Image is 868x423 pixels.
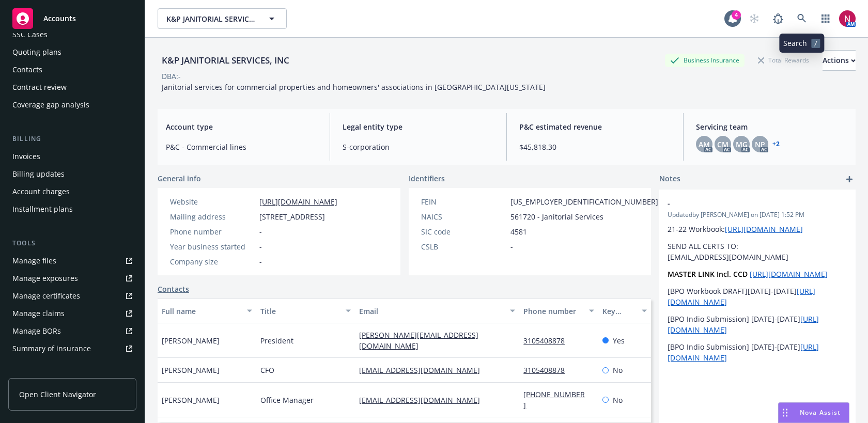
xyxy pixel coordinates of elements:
a: Manage BORs [8,323,136,339]
span: Janitorial services for commercial properties and homeowners' associations in [GEOGRAPHIC_DATA][U... [162,82,546,92]
button: Full name [158,299,256,323]
a: [URL][DOMAIN_NAME] [725,224,803,234]
span: 4581 [510,226,527,237]
div: Quoting plans [12,44,61,60]
div: Coverage gap analysis [12,97,89,113]
div: Phone number [170,226,255,237]
span: Legal entity type [343,121,494,132]
span: - [259,226,262,237]
div: Full name [162,306,241,317]
a: Manage files [8,253,136,269]
div: Total Rewards [753,54,814,67]
a: Contract review [8,79,136,96]
span: No [613,365,623,375]
div: Billing [8,134,136,144]
span: [PERSON_NAME] [162,395,220,405]
a: SSC Cases [8,26,136,43]
span: NP [755,139,765,150]
div: Summary of insurance [12,340,91,357]
button: Key contact [598,299,651,323]
div: Manage certificates [12,288,80,304]
a: +2 [772,141,780,147]
div: SSC Cases [12,26,48,43]
div: Billing updates [12,166,65,182]
div: Manage claims [12,305,65,322]
span: Notes [659,173,680,185]
a: Manage claims [8,305,136,322]
div: Title [260,306,339,317]
p: 21-22 Workbook: [668,224,847,234]
span: Updated by [PERSON_NAME] on [DATE] 1:52 PM [668,210,847,220]
p: [BPO Indio Submission] [DATE]-[DATE] [668,314,847,335]
div: Manage exposures [12,270,78,287]
a: [EMAIL_ADDRESS][DOMAIN_NAME] [359,395,488,405]
span: Office Manager [260,395,314,405]
strong: MASTER LINK Incl. CCD [668,269,748,279]
p: SEND ALL CERTS TO: [EMAIL_ADDRESS][DOMAIN_NAME] [668,241,847,262]
div: Drag to move [779,403,792,422]
div: Company size [170,256,255,267]
div: 4 [732,10,741,20]
span: P&C estimated revenue [519,121,671,132]
span: - [668,198,820,209]
span: 561720 - Janitorial Services [510,211,603,222]
button: Title [256,299,355,323]
button: Phone number [519,299,598,323]
a: Switch app [815,8,836,29]
div: Manage files [12,253,56,269]
span: CFO [260,365,274,375]
div: FEIN [421,196,506,207]
div: SIC code [421,226,506,237]
button: Nova Assist [778,402,849,423]
p: [BPO Workbook DRAFT][DATE]-[DATE] [668,286,847,307]
span: - [510,241,513,252]
span: $45,818.30 [519,142,671,152]
a: Start snowing [744,8,765,29]
span: S-corporation [343,142,494,152]
a: [PHONE_NUMBER] [523,389,585,410]
div: Key contact [602,306,636,317]
p: [BPO Indio Submission] [DATE]-[DATE] [668,341,847,363]
a: add [843,173,856,185]
a: Search [792,8,812,29]
button: Email [355,299,519,323]
span: No [613,395,623,405]
span: Nova Assist [800,408,841,417]
span: P&C - Commercial lines [166,142,317,152]
span: Servicing team [696,121,847,132]
div: Manage BORs [12,323,61,339]
img: photo [839,10,856,27]
a: Billing updates [8,166,136,182]
div: K&P JANITORIAL SERVICES, INC [158,54,293,67]
a: Accounts [8,4,136,33]
a: [EMAIL_ADDRESS][DOMAIN_NAME] [359,365,488,375]
a: Manage exposures [8,270,136,287]
span: - [259,256,262,267]
a: Manage certificates [8,288,136,304]
div: NAICS [421,211,506,222]
a: [URL][DOMAIN_NAME] [259,197,337,207]
a: Contacts [158,284,189,294]
span: [STREET_ADDRESS] [259,211,325,222]
span: Yes [613,335,625,346]
div: -Updatedby [PERSON_NAME] on [DATE] 1:52 PM21-22 Workbook:[URL][DOMAIN_NAME]SEND ALL CERTS TO: [EM... [659,190,856,371]
span: MG [736,139,748,150]
span: K&P JANITORIAL SERVICES, INC [166,13,256,24]
span: President [260,335,293,346]
span: Accounts [43,14,76,23]
span: Identifiers [409,173,445,184]
a: 3105408878 [523,336,573,346]
a: Coverage gap analysis [8,97,136,113]
a: 3105408878 [523,365,573,375]
span: AM [699,139,710,150]
span: [PERSON_NAME] [162,335,220,346]
span: - [259,241,262,252]
a: Summary of insurance [8,340,136,357]
div: DBA: - [162,71,181,82]
a: Installment plans [8,201,136,217]
span: Account type [166,121,317,132]
div: Year business started [170,241,255,252]
button: K&P JANITORIAL SERVICES, INC [158,8,287,29]
a: [PERSON_NAME][EMAIL_ADDRESS][DOMAIN_NAME] [359,330,478,351]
